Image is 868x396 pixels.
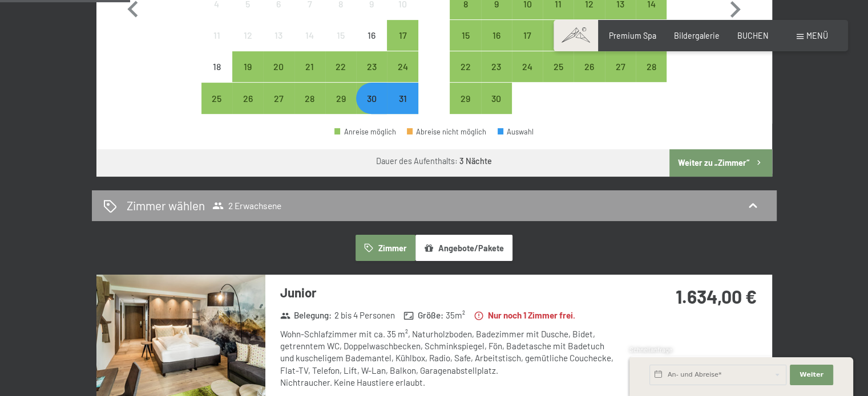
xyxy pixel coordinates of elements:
div: Fri Aug 29 2025 [325,83,356,113]
div: Anreise möglich [325,83,356,113]
div: Anreise nicht möglich [201,20,232,51]
div: Anreise möglich [356,83,387,113]
div: 19 [233,62,262,91]
div: 11 [203,31,231,59]
div: Anreise möglich [605,51,636,82]
div: 25 [203,94,231,123]
div: 26 [575,62,603,91]
div: Anreise möglich [574,51,604,82]
div: 12 [233,31,262,59]
div: Anreise möglich [201,83,232,113]
div: 25 [544,62,572,91]
div: Tue Aug 26 2025 [232,83,263,113]
a: Bildergalerie [674,31,720,40]
div: Wohn-Schlafzimmer mit ca. 35 m², Naturholzboden, Badezimmer mit Dusche, Bidet, getrenntem WC, Dop... [280,328,620,389]
div: Anreise nicht möglich [232,20,263,51]
div: Anreise möglich [232,83,263,113]
div: 20 [264,62,293,91]
b: 3 Nächte [459,156,492,166]
span: 2 Erwachsene [212,200,281,211]
div: Anreise nicht möglich [325,20,356,51]
div: Mon Sep 29 2025 [450,83,481,113]
div: Anreise möglich [450,20,481,51]
div: 28 [637,62,665,91]
div: Anreise möglich [334,128,396,136]
div: Anreise möglich [387,51,418,82]
div: Sat Aug 23 2025 [356,51,387,82]
div: Anreise möglich [387,20,418,51]
div: Anreise möglich [387,83,418,113]
div: Anreise möglich [294,51,325,82]
div: Sat Aug 16 2025 [356,20,387,51]
strong: 1.634,00 € [676,285,757,307]
div: 18 [544,31,572,59]
div: Anreise möglich [512,20,543,51]
span: 35 m² [446,309,465,321]
div: 23 [482,62,511,91]
strong: Nur noch 1 Zimmer frei. [474,309,575,321]
div: 30 [482,94,511,123]
button: Zimmer [356,235,415,261]
span: Menü [806,31,828,40]
div: 14 [296,31,324,59]
div: Anreise nicht möglich [263,20,294,51]
div: Mon Sep 22 2025 [450,51,481,82]
div: Anreise möglich [481,51,512,82]
div: Fri Aug 22 2025 [325,51,356,82]
div: Sun Aug 17 2025 [387,20,418,51]
div: Wed Aug 20 2025 [263,51,294,82]
div: Tue Aug 12 2025 [232,20,263,51]
div: Anreise möglich [512,51,543,82]
div: 22 [326,62,355,91]
a: BUCHEN [737,31,769,40]
div: 28 [296,94,324,123]
div: Anreise nicht möglich [294,20,325,51]
div: Abreise nicht möglich [407,128,487,136]
div: Sun Aug 24 2025 [387,51,418,82]
div: Anreise möglich [450,51,481,82]
div: 16 [357,31,386,59]
div: Anreise möglich [543,51,574,82]
div: Mon Sep 15 2025 [450,20,481,51]
span: 2 bis 4 Personen [334,309,395,321]
div: Fri Sep 26 2025 [574,51,604,82]
div: 15 [451,31,479,59]
div: Tue Sep 30 2025 [481,83,512,113]
span: Premium Spa [609,31,656,40]
div: Anreise möglich [263,83,294,113]
div: Anreise möglich [481,83,512,113]
div: 27 [606,62,635,91]
div: Tue Sep 16 2025 [481,20,512,51]
div: 17 [388,31,417,59]
div: Sun Sep 28 2025 [636,51,667,82]
div: Mon Aug 11 2025 [201,20,232,51]
div: Sat Aug 30 2025 [356,83,387,113]
div: Anreise möglich [543,20,574,51]
div: 30 [357,94,386,123]
div: Anreise möglich [481,20,512,51]
div: Anreise möglich [325,51,356,82]
div: Thu Aug 21 2025 [294,51,325,82]
div: Thu Aug 14 2025 [294,20,325,51]
div: Dauer des Aufenthalts: [376,156,492,167]
div: Wed Aug 13 2025 [263,20,294,51]
div: 13 [264,31,293,59]
h2: Zimmer wählen [127,197,205,214]
div: Anreise möglich [294,83,325,113]
div: Anreise möglich [232,51,263,82]
button: Weiter zu „Zimmer“ [669,149,772,177]
div: Auswahl [498,128,534,136]
button: Angebote/Pakete [415,235,512,261]
div: 18 [203,62,231,91]
strong: Größe : [403,309,443,321]
div: Mon Aug 25 2025 [201,83,232,113]
div: Anreise möglich [356,51,387,82]
div: Tue Sep 23 2025 [481,51,512,82]
div: 29 [451,94,479,123]
div: 24 [513,62,542,91]
div: Thu Aug 28 2025 [294,83,325,113]
div: Anreise möglich [636,51,667,82]
div: 31 [388,94,417,123]
div: Anreise möglich [263,51,294,82]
